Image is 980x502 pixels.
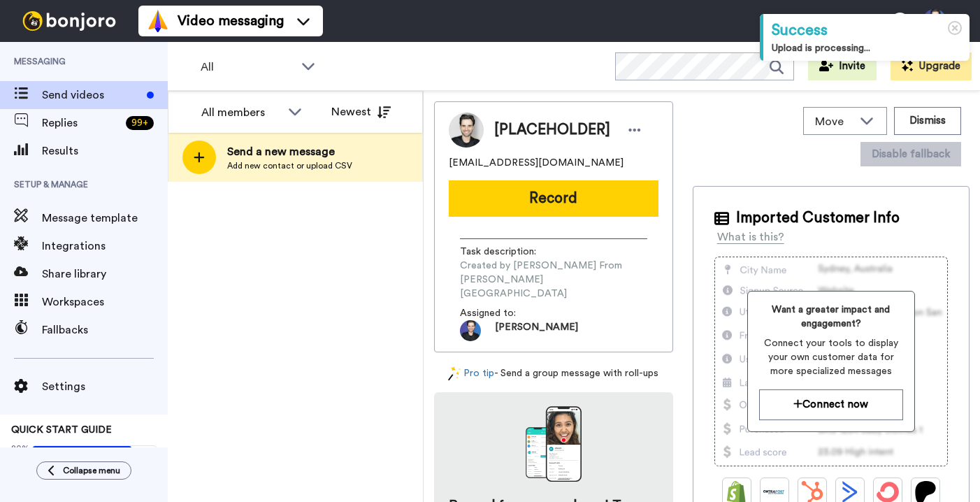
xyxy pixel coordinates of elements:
button: Invite [808,52,877,80]
span: Created by [PERSON_NAME] From [PERSON_NAME][GEOGRAPHIC_DATA] [460,259,647,301]
img: magic-wand.svg [448,366,461,381]
button: Record [449,180,658,217]
span: 80% [11,443,29,454]
div: 99 + [126,116,154,130]
button: Upgrade [891,52,972,80]
span: Replies [42,115,120,131]
span: Send a new message [227,143,352,160]
a: Pro tip [448,366,494,381]
span: Share library [42,266,168,282]
button: Newest [321,98,401,126]
span: Workspaces [42,294,168,310]
div: All members [201,104,281,121]
span: Results [42,143,168,159]
span: [PLACEHOLDER] [494,120,610,141]
img: download [526,406,582,482]
button: Dismiss [894,107,961,135]
span: Want a greater impact and engagement? [759,303,903,331]
button: Connect now [759,389,903,419]
span: Add new contact or upload CSV [227,160,352,171]
span: Connect your tools to display your own customer data for more specialized messages [759,336,903,378]
span: Move [815,113,853,130]
span: Task description : [460,245,558,259]
span: Settings [42,378,168,395]
span: Assigned to: [460,306,558,320]
span: Message template [42,210,168,227]
span: [EMAIL_ADDRESS][DOMAIN_NAME] [449,156,624,170]
div: - Send a group message with roll-ups [434,366,673,381]
span: Fallbacks [42,322,168,338]
img: bj-logo-header-white.svg [17,11,122,31]
span: Integrations [42,238,168,254]
img: Image of [PLACEHOLDER] [449,113,484,148]
img: vm-color.svg [147,10,169,32]
button: Disable fallback [860,142,961,166]
span: Collapse menu [63,465,120,476]
div: Upload is processing... [772,41,961,55]
span: [PERSON_NAME] [495,320,578,341]
span: Send videos [42,87,141,103]
button: Collapse menu [36,461,131,480]
span: All [201,59,294,76]
span: QUICK START GUIDE [11,425,112,435]
span: Video messaging [178,11,284,31]
span: Imported Customer Info [736,208,900,229]
img: 6be86ef7-c569-4fce-93cb-afb5ceb4fafb-1583875477.jpg [460,320,481,341]
div: What is this? [717,229,784,245]
div: Success [772,20,961,41]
